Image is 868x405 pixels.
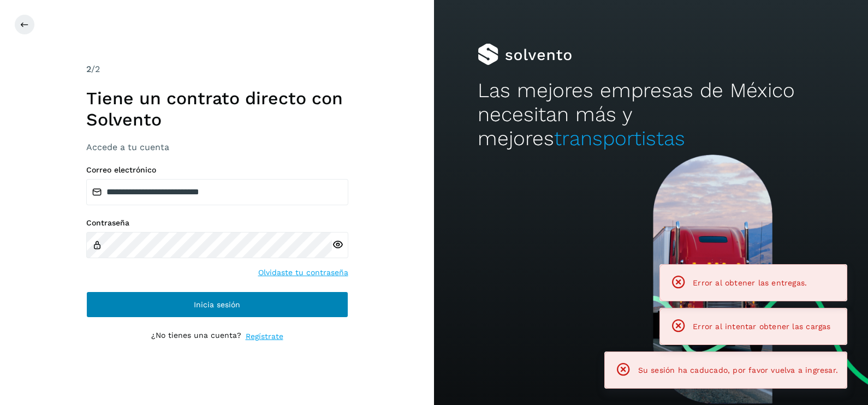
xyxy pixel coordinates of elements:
[86,63,348,76] div: /2
[86,291,348,318] button: Inicia sesión
[246,331,283,342] a: Regístrate
[86,165,348,175] label: Correo electrónico
[86,64,91,74] span: 2
[693,278,807,287] span: Error al obtener las entregas.
[693,322,830,331] span: Error al intentar obtener las cargas
[86,142,348,152] h3: Accede a tu cuenta
[638,366,838,374] span: Su sesión ha caducado, por favor vuelva a ingresar.
[478,79,825,151] h2: Las mejores empresas de México necesitan más y mejores
[151,331,241,342] p: ¿No tienes una cuenta?
[554,127,685,150] span: transportistas
[86,218,348,228] label: Contraseña
[86,88,348,130] h1: Tiene un contrato directo con Solvento
[194,301,240,308] span: Inicia sesión
[258,267,348,278] a: Olvidaste tu contraseña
